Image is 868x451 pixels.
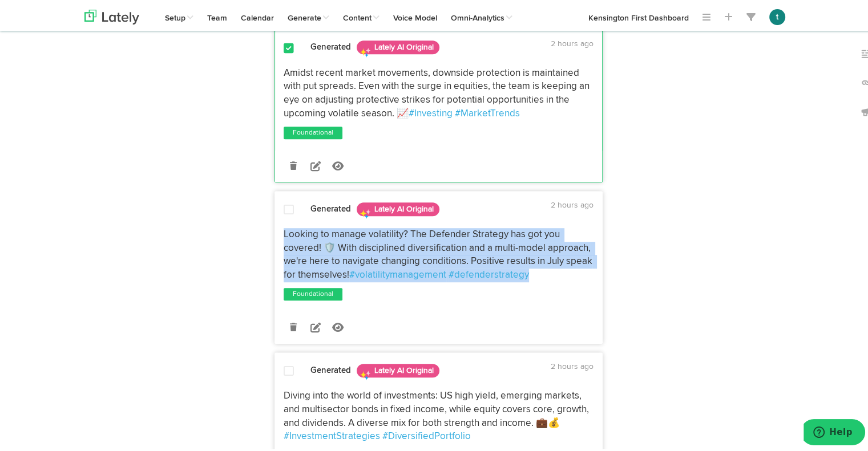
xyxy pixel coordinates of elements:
[310,202,351,211] strong: Generated
[284,227,595,278] span: Looking to manage volatility? The Defender Strategy has got you covered! 🛡️ With disciplined dive...
[310,364,351,372] strong: Generated
[310,40,351,49] strong: Generated
[455,107,520,116] a: #MarketTrends
[284,429,380,439] a: #InvestmentStrategies
[290,125,336,136] a: Foundational
[284,389,591,426] span: Diving into the world of investments: US high yield, emerging markets, and multisector bonds in f...
[551,360,594,368] time: 2 hours ago
[357,38,439,52] span: Lately AI Original
[409,107,453,116] a: #Investing
[551,38,594,46] time: 2 hours ago
[360,206,371,217] img: sparkles.png
[290,286,336,298] a: Foundational
[357,361,439,375] span: Lately AI Original
[284,66,592,116] span: Amidst recent market movements, downside protection is maintained with put spreads. Even with the...
[804,417,865,445] iframe: Opens a widget where you can find more information
[360,367,371,379] img: sparkles.png
[360,44,371,56] img: sparkles.png
[349,268,446,278] a: #volatilitymanagement
[551,199,594,207] time: 2 hours ago
[449,268,529,278] a: #defenderstrategy
[382,429,471,439] a: #DiversifiedPortfolio
[84,7,139,22] img: logo_lately_bg_light.svg
[769,7,785,23] button: t
[357,200,439,214] span: Lately AI Original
